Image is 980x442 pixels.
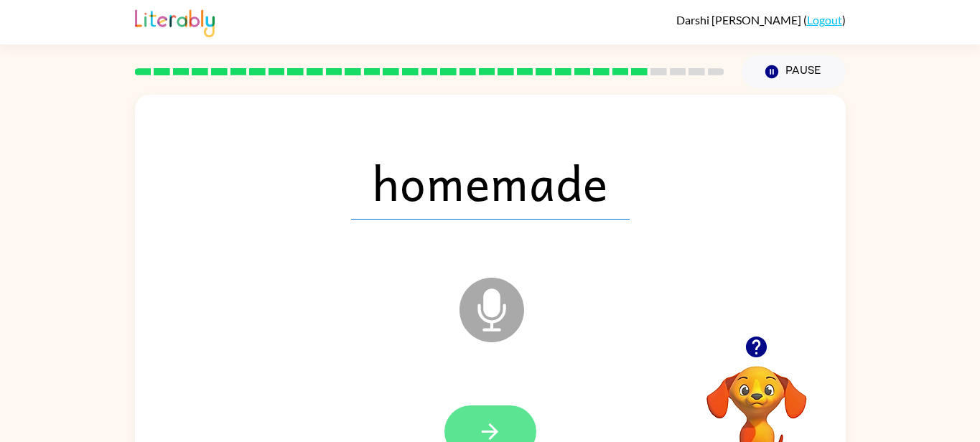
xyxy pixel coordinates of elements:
button: Pause [742,55,846,88]
span: homemade [351,145,630,220]
img: Literably [135,6,215,37]
span: Darshi [PERSON_NAME] [676,13,803,27]
a: Logout [807,13,842,27]
div: ( ) [676,13,846,27]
